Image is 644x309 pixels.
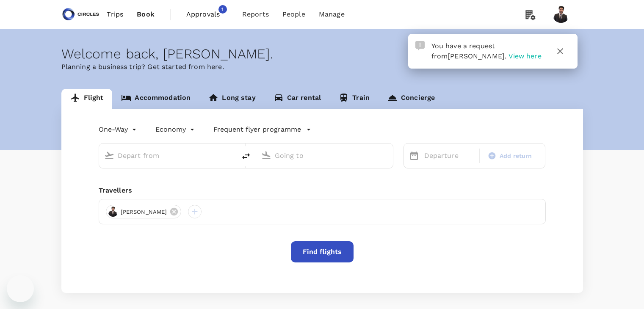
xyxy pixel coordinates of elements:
a: Train [330,89,379,109]
div: Travellers [99,185,546,196]
span: Trips [107,9,123,19]
img: avatar-688dc3ae75335.png [108,207,118,217]
span: Reports [242,9,269,19]
div: One-Way [99,123,138,136]
span: View here [509,52,541,60]
span: Approvals [186,9,229,19]
span: [PERSON_NAME] [448,52,505,60]
p: Departure [424,151,474,161]
input: Going to [275,149,375,162]
button: Open [387,154,389,156]
button: delete [236,146,256,166]
span: Book [137,9,155,19]
button: Find flights [291,241,354,262]
button: Frequent flyer programme [213,124,311,135]
span: You have a request from . [431,42,507,60]
span: People [282,9,305,19]
a: Accommodation [112,89,199,109]
div: Welcome back , [PERSON_NAME] . [61,46,583,62]
div: Economy [155,123,196,136]
span: [PERSON_NAME] [116,208,172,216]
span: Add return [500,152,532,160]
span: 1 [218,5,227,14]
a: Car rental [265,89,330,109]
p: Planning a business trip? Get started from here. [61,62,583,72]
a: Long stay [199,89,264,109]
iframe: Button to launch messaging window [7,275,34,302]
img: Approval Request [415,41,425,50]
a: Flight [61,89,113,109]
img: Circles [61,5,100,24]
div: [PERSON_NAME] [106,205,182,218]
p: Frequent flyer programme [213,124,301,135]
button: Open [230,154,232,156]
input: Depart from [118,149,218,162]
a: Concierge [379,89,444,109]
span: Manage [319,9,345,19]
img: Hassan Mujtaba [553,6,569,23]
